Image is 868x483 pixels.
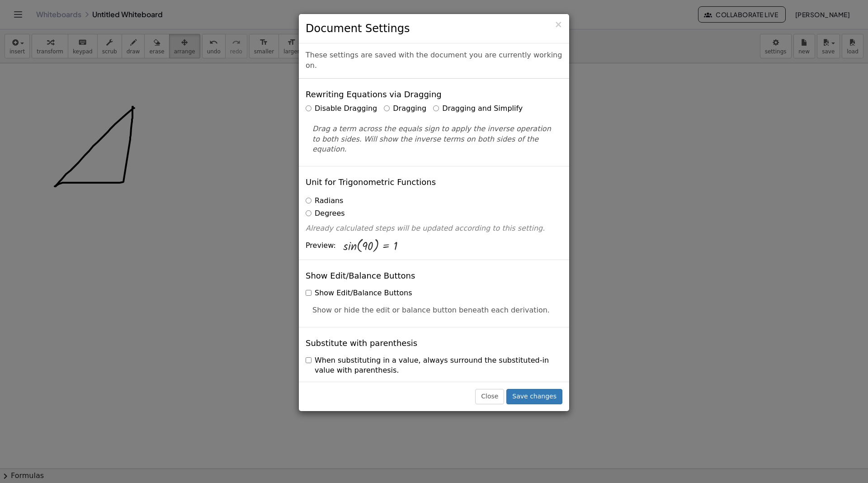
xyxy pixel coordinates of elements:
[312,305,556,316] p: Show or hide the edit or balance button beneath each derivation.
[433,104,523,114] label: Dragging and Simplify
[554,20,562,29] button: Close
[554,19,562,30] span: ×
[306,104,377,114] label: Disable Dragging
[384,105,390,111] input: Dragging
[306,357,311,363] input: When substituting in a value, always surround the substituted-in value with parenthesis.
[306,198,311,204] input: Radians
[312,124,556,155] p: Drag a term across the equals sign to apply the inverse operation to both sides. Will show the in...
[306,339,417,348] h4: Substitute with parenthesis
[306,196,343,206] label: Radians
[475,389,504,404] button: Close
[306,210,311,216] input: Degrees
[306,290,311,296] input: Show Edit/Balance Buttons
[306,288,412,298] label: Show Edit/Balance Buttons
[306,178,436,187] h4: Unit for Trigonometric Functions
[306,241,336,251] span: Preview:
[306,355,562,376] label: When substituting in a value, always surround the substituted-in value with parenthesis.
[306,90,442,99] h4: Rewriting Equations via Dragging
[306,105,311,111] input: Disable Dragging
[306,223,562,234] p: Already calculated steps will be updated according to this setting.
[384,104,426,114] label: Dragging
[306,21,562,36] h3: Document Settings
[306,208,345,219] label: Degrees
[306,271,415,280] h4: Show Edit/Balance Buttons
[299,43,569,79] div: These settings are saved with the document you are currently working on.
[433,105,439,111] input: Dragging and Simplify
[506,389,562,404] button: Save changes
